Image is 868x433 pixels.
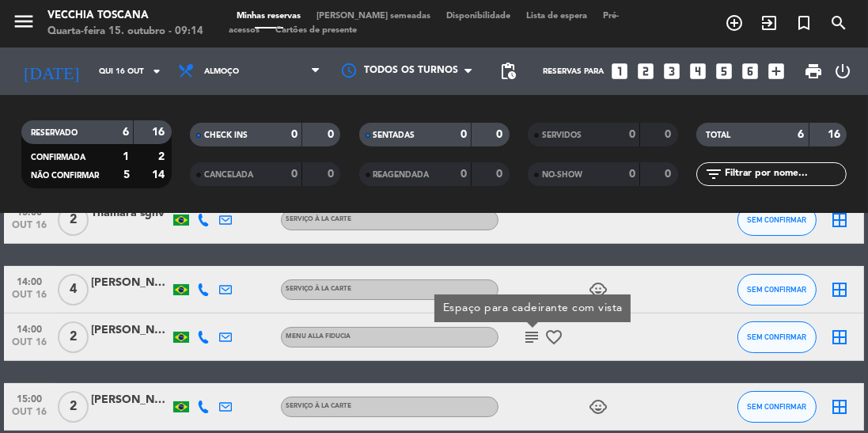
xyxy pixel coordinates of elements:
input: Filtrar por nome... [723,165,846,183]
i: border_all [831,397,850,416]
span: Reservas para [543,67,604,76]
i: border_all [831,211,850,230]
div: [PERSON_NAME] [91,274,170,292]
span: Lista de espera [518,12,595,21]
i: looks_5 [714,61,734,82]
i: power_settings_new [833,62,852,81]
i: menu [12,9,36,33]
span: print [804,62,823,81]
strong: 0 [328,129,337,140]
span: Almoço [204,67,239,76]
div: Espaço para cadeirante com vista [443,300,623,317]
i: search [829,13,848,32]
span: Cartões de presente [267,26,365,35]
i: add_circle_outline [725,13,744,32]
span: 2 [58,204,89,236]
strong: 0 [665,169,674,180]
strong: 0 [461,169,467,180]
span: SEM CONFIRMAR [747,215,806,224]
strong: 1 [123,151,129,162]
span: Serviço à la carte [286,403,351,409]
button: SEM CONFIRMAR [737,391,817,423]
span: Serviço à la carte [286,216,351,222]
span: SEM CONFIRMAR [747,332,806,341]
i: border_all [831,328,850,347]
strong: 6 [123,127,129,138]
span: Minhas reservas [229,12,309,21]
span: Serviço à la carte [286,286,351,292]
strong: 5 [123,169,130,180]
div: Quarta-feira 15. outubro - 09:14 [47,24,203,40]
i: looks_two [635,61,656,82]
span: RESERVAR MESA [717,9,752,36]
span: out 16 [9,290,49,308]
strong: 14 [152,169,168,180]
span: out 16 [9,407,49,425]
i: exit_to_app [760,13,779,32]
span: 14:00 [9,272,49,290]
span: SENTADAS [373,131,415,139]
i: turned_in_not [794,13,813,32]
strong: 0 [629,129,635,140]
span: 2 [58,391,89,423]
span: NO-SHOW [542,171,582,179]
button: SEM CONFIRMAR [737,274,817,306]
span: WALK IN [752,9,787,36]
strong: 0 [291,169,298,180]
span: CHECK INS [204,131,248,139]
div: [PERSON_NAME] [91,321,170,340]
div: [PERSON_NAME] [91,391,170,409]
i: favorite_border [544,328,563,347]
strong: 6 [798,129,805,140]
span: out 16 [9,337,49,355]
span: CANCELADA [204,171,253,179]
button: SEM CONFIRMAR [737,321,817,353]
strong: 0 [496,129,506,140]
span: 4 [58,274,89,306]
i: looks_4 [688,61,708,82]
span: [PERSON_NAME] semeadas [309,12,438,21]
span: Reserva especial [787,9,821,36]
i: add_box [766,61,787,82]
i: arrow_drop_down [147,62,166,81]
span: RESERVADO [31,129,78,137]
button: menu [12,9,36,39]
span: NÃO CONFIRMAR [31,172,99,180]
div: LOG OUT [829,47,856,95]
span: SERVIDOS [542,131,582,139]
i: child_care [589,397,608,416]
span: pending_actions [498,62,517,81]
span: Menu alla Fiducia [286,333,351,340]
span: Disponibilidade [438,12,518,21]
span: CONFIRMADA [31,154,85,161]
strong: 2 [158,151,168,162]
strong: 0 [496,169,506,180]
span: SEM CONFIRMAR [747,285,806,294]
strong: 0 [665,129,674,140]
i: looks_one [609,61,630,82]
span: out 16 [9,220,49,238]
strong: 16 [828,129,843,140]
i: border_all [831,280,850,299]
strong: 0 [461,129,467,140]
i: filter_list [704,165,723,184]
span: 14:00 [9,319,49,337]
span: PESQUISA [821,9,856,36]
span: 2 [58,321,89,353]
i: looks_6 [740,61,760,82]
span: 15:00 [9,389,49,407]
i: child_care [589,280,608,299]
strong: 0 [291,129,298,140]
i: looks_3 [661,61,682,82]
span: SEM CONFIRMAR [747,402,806,411]
span: TOTAL [706,131,730,139]
div: Vecchia Toscana [47,8,203,24]
div: Thamara sghv [91,204,170,222]
strong: 0 [629,169,635,180]
i: subject [522,328,541,347]
button: SEM CONFIRMAR [737,204,817,236]
strong: 16 [152,127,168,138]
i: [DATE] [12,55,91,88]
strong: 0 [328,169,337,180]
span: REAGENDADA [373,171,430,179]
